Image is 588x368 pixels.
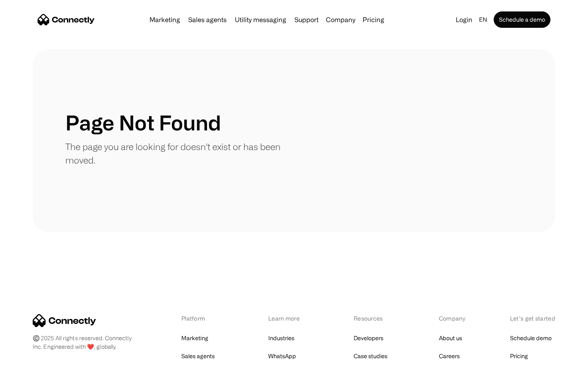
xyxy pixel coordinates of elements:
[494,11,550,28] a: Schedule a demo
[354,350,388,362] a: Case studies
[185,16,230,23] a: Sales agents
[181,314,226,323] div: Platform
[16,354,49,365] ul: Language list
[479,14,487,25] div: en
[510,332,552,344] a: Schedule demo
[354,314,396,323] div: Resources
[439,350,460,362] a: Careers
[354,332,383,344] a: Developers
[439,314,468,323] div: Company
[146,16,183,23] a: Marketing
[65,140,294,167] p: The page you are looking for doesn't exist or has been moved.
[326,14,355,25] div: Company
[8,353,49,365] aside: Language selected: English
[181,332,208,344] a: Marketing
[38,13,95,26] a: home
[181,350,215,362] a: Sales agents
[359,16,388,23] a: Pricing
[268,332,294,344] a: Industries
[510,350,528,362] a: Pricing
[268,314,311,323] div: Learn more
[323,14,358,25] div: Company
[291,16,322,23] a: Support
[65,110,221,135] h1: Page Not Found
[268,350,296,362] a: WhatsApp
[439,332,462,344] a: About us
[510,314,555,323] div: Let’s get started
[452,14,476,25] a: Login
[232,16,290,23] a: Utility messaging
[476,14,492,25] div: en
